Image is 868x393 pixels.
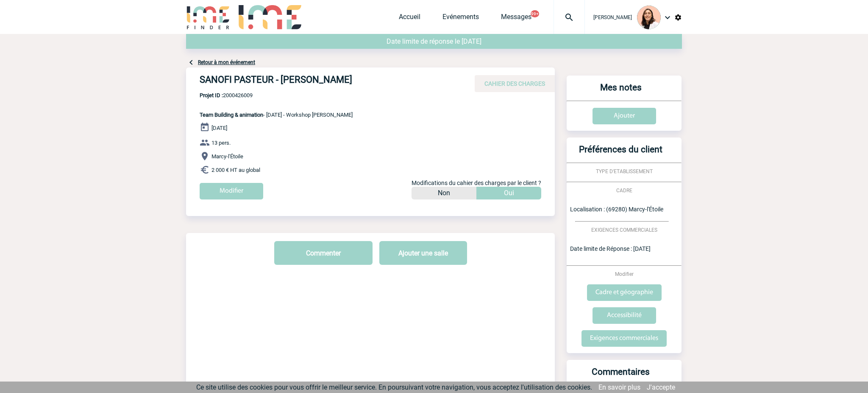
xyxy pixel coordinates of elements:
img: IME-Finder [186,5,230,29]
h4: SANOFI PASTEUR - [PERSON_NAME] [200,74,454,89]
input: Cadre et géographie [587,284,662,301]
span: 13 pers. [211,140,231,146]
input: Ajouter [593,108,656,124]
a: En savoir plus [598,383,640,391]
a: Retour à mon événement [198,59,255,65]
h3: Mes notes [570,82,671,101]
span: 2000426009 [200,92,353,98]
span: Team Building & animation [200,112,263,118]
span: - [DATE] - Workshop [PERSON_NAME] [200,112,353,118]
span: Marcy-l'Étoile [211,153,243,160]
input: Exigences commerciales [581,330,667,347]
a: Accueil [399,13,420,25]
button: Commenter [274,241,373,265]
span: TYPE D'ETABLISSEMENT [596,168,653,174]
span: CAHIER DES CHARGES [484,80,545,87]
span: [PERSON_NAME] [593,14,632,20]
b: Projet ID : [200,92,223,98]
a: J'accepte [647,383,675,391]
span: CADRE [616,188,632,194]
img: 129834-0.png [637,6,661,29]
span: Modifier [615,271,634,277]
h3: Commentaires [570,367,671,385]
a: Evénements [442,13,479,25]
p: Oui [504,187,514,199]
span: Modifications du cahier des charges par le client ? [412,180,541,186]
button: Ajouter une salle [379,241,467,265]
span: EXIGENCES COMMERCIALES [591,227,657,233]
span: Date limite de Réponse : [DATE] [570,245,651,252]
button: 99+ [531,10,539,17]
span: [DATE] [211,125,227,131]
h3: Préférences du client [570,144,671,163]
span: Date limite de réponse le [DATE] [387,37,481,45]
a: Messages [501,13,531,25]
span: Ce site utilise des cookies pour vous offrir le meilleur service. En poursuivant votre navigation... [196,383,592,391]
input: Accessibilité [593,307,656,324]
p: Non [438,187,450,199]
span: Localisation : (69280) Marcy-l'Étoile [570,206,663,213]
span: 2 000 € HT au global [211,167,260,173]
input: Modifier [200,183,263,199]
